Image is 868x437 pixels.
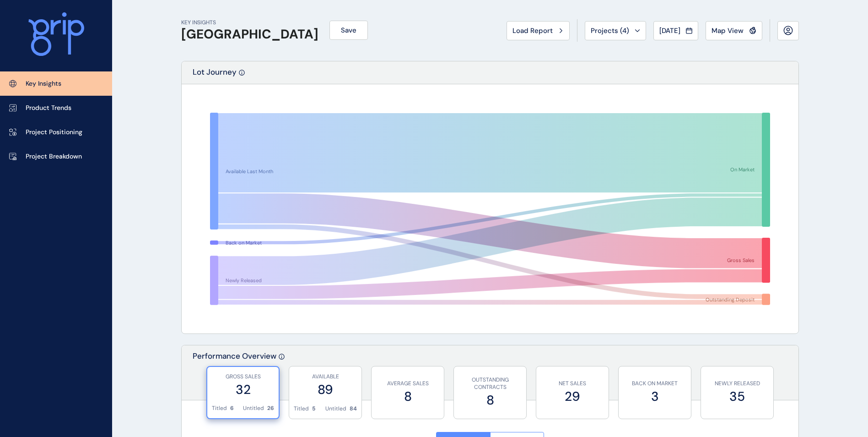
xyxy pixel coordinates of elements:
label: 35 [706,388,769,405]
p: Untitled [243,404,264,412]
p: Untitled [325,405,346,413]
p: Lot Journey [193,67,237,84]
span: Save [341,26,356,35]
label: 8 [376,388,439,405]
span: Map View [712,26,744,35]
span: Load Report [512,26,553,35]
span: Projects ( 4 ) [591,26,629,35]
p: OUTSTANDING CONTRACTS [458,376,522,392]
button: Save [329,21,368,40]
p: NEWLY RELEASED [706,380,769,388]
p: Project Positioning [26,128,82,137]
p: 26 [267,404,274,412]
button: Projects (4) [585,21,646,40]
button: Map View [706,21,762,40]
p: AVAILABLE [294,373,357,381]
p: Titled [294,405,309,413]
label: 8 [458,391,522,409]
p: GROSS SALES [212,373,274,381]
p: Project Breakdown [26,152,82,161]
p: Performance Overview [193,351,276,400]
p: Titled [212,404,227,412]
label: 89 [294,381,357,399]
button: [DATE] [653,21,698,40]
p: KEY INSIGHTS [181,19,318,27]
p: 84 [350,405,357,413]
p: Product Trends [26,104,71,113]
p: Key Insights [26,79,61,88]
label: 32 [212,381,274,399]
label: 29 [541,388,604,405]
p: 6 [230,404,234,412]
p: 5 [312,405,315,413]
p: AVERAGE SALES [376,380,439,388]
p: BACK ON MARKET [623,380,686,388]
label: 3 [623,388,686,405]
h1: [GEOGRAPHIC_DATA] [181,27,318,42]
span: [DATE] [659,26,680,35]
p: NET SALES [541,380,604,388]
button: Load Report [507,21,570,40]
